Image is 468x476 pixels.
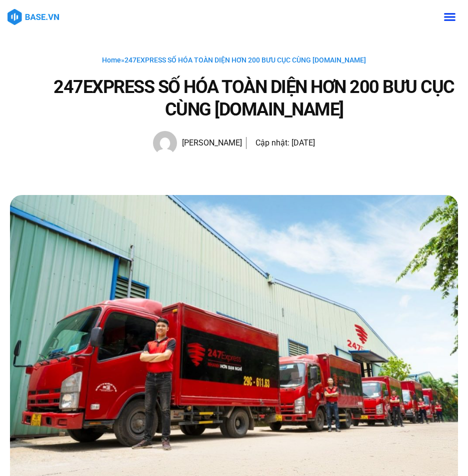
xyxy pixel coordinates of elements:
span: [PERSON_NAME] [177,136,242,150]
span: 247EXPRESS SỐ HÓA TOÀN DIỆN HƠN 200 BƯU CỤC CÙNG [DOMAIN_NAME] [124,56,366,64]
time: [DATE] [291,138,315,147]
h1: 247EXPRESS SỐ HÓA TOÀN DIỆN HƠN 200 BƯU CỤC CÙNG [DOMAIN_NAME] [50,76,458,121]
img: Picture of Hạnh Hoàng [153,131,177,155]
span: » [102,56,366,64]
span: Cập nhật: [255,138,289,147]
a: Picture of Hạnh Hoàng [PERSON_NAME] [153,131,242,155]
div: Menu Toggle [440,7,459,26]
a: Home [102,56,121,64]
